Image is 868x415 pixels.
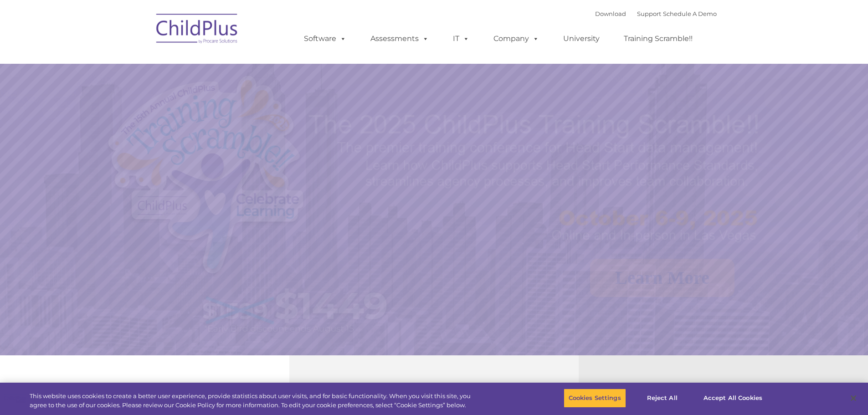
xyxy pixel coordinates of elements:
button: Close [843,388,863,408]
a: Company [484,30,548,48]
a: Support [637,10,661,17]
img: ChildPlus by Procare Solutions [152,7,243,53]
button: Cookies Settings [564,389,626,408]
a: Download [595,10,626,17]
font: | [595,10,717,17]
button: Accept All Cookies [699,389,767,408]
a: Learn More [590,259,734,297]
div: This website uses cookies to create a better user experience, provide statistics about user visit... [30,392,478,410]
a: Software [295,30,355,48]
a: University [554,30,609,48]
a: Assessments [361,30,438,48]
a: Training Scramble!! [615,30,702,48]
button: Reject All [634,389,691,408]
a: IT [444,30,478,48]
a: Schedule A Demo [663,10,717,17]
